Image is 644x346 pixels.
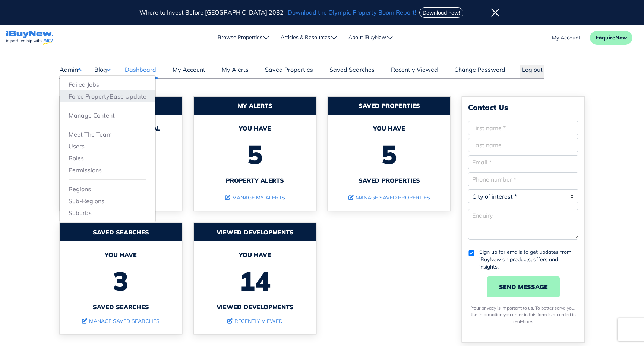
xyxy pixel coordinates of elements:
a: account [552,34,580,42]
span: Saved properties [335,176,443,185]
span: You have [201,124,309,133]
a: recently viewed [227,318,282,324]
div: Contact Us [468,103,578,112]
span: 5 [335,133,443,176]
a: navigations [6,29,53,47]
span: property alerts [201,176,309,185]
a: Failed Jobs [69,80,146,89]
a: My Alerts [220,65,250,78]
span: Download the Olympic Property Boom Report! [288,9,416,16]
span: You have [67,250,174,259]
input: First name * [468,121,578,135]
a: Manage Saved Properties [348,194,430,201]
a: Permissions [69,166,146,174]
a: Manage My Alerts [225,194,285,201]
div: Viewed developments [194,223,316,241]
input: Last name [468,138,578,152]
span: Where to Invest Before [GEOGRAPHIC_DATA] 2032 - [139,9,418,16]
a: Change Password [452,65,507,78]
a: Recently Viewed [389,65,440,78]
a: Saved Searches [328,65,376,78]
span: 14 [201,259,309,302]
button: EnquireNow [590,31,632,45]
input: Email * [468,155,578,169]
a: Saved Properties [263,65,315,78]
div: Saved Properties [328,97,450,115]
a: Meet The Team [69,130,146,139]
a: Regions [69,185,146,193]
a: Dashboard [123,65,158,78]
a: Sub-Regions [69,196,146,205]
span: Your privacy is important to us. To better serve you, the information you enter in this form is r... [471,305,576,324]
a: Manage Content [69,111,146,120]
a: My Account [171,65,207,78]
button: Blog [94,65,110,74]
span: 5 [201,133,309,176]
button: SEND MESSAGE [487,276,560,297]
a: Force PropertyBase Update [69,92,146,101]
a: Suburbs [69,208,146,217]
div: My Alerts [194,97,316,115]
label: Sign up for emails to get updates from iBuyNew on products, offers and insights. [479,248,578,270]
span: Viewed developments [201,302,309,311]
span: 3 [67,259,174,302]
span: Saved searches [67,302,174,311]
a: Roles [69,154,146,163]
button: Admin [59,65,81,74]
input: Enter a valid phone number [468,172,578,186]
a: Users [69,142,146,151]
a: Manage Saved Searches [82,318,160,324]
span: Now [615,34,627,41]
span: You have [335,124,443,133]
span: You have [201,250,309,259]
button: Download now! [419,7,463,18]
img: logo [6,31,53,45]
div: Saved Searches [60,223,182,241]
button: Log out [520,65,544,78]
